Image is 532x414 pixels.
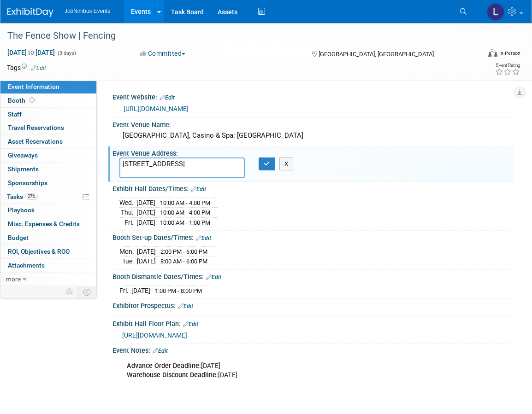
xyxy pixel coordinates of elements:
[8,220,80,227] span: Misc. Expenses & Credits
[8,97,36,104] span: Booth
[127,371,218,379] b: Warehouse Discount Deadline:
[78,286,97,298] td: Toggle Event Tabs
[136,208,155,218] td: [DATE]
[0,259,96,272] a: Attachments
[119,128,507,143] div: [GEOGRAPHIC_DATA], Casino & Spa: [GEOGRAPHIC_DATA]
[191,186,206,192] a: Edit
[183,321,198,327] a: Edit
[119,208,136,218] td: Thu.
[119,246,137,257] td: Mon.
[7,8,53,17] img: ExhibitDay
[7,193,38,200] span: Tasks
[206,274,221,280] a: Edit
[8,234,29,241] span: Budget
[57,50,76,56] span: (3 days)
[160,199,210,206] span: 10:00 AM - 4:00 PM
[4,28,470,44] div: The Fence Show | Fencing
[153,348,168,354] a: Edit
[124,105,189,112] a: [URL][DOMAIN_NAME]
[27,49,35,56] span: to
[119,217,136,227] td: Fri.
[119,198,136,208] td: Wed.
[6,275,21,283] span: more
[0,80,96,93] a: Event Information
[112,299,514,311] div: Exhibitor Prospectus:
[178,303,193,309] a: Edit
[137,257,156,266] td: [DATE]
[112,317,514,329] div: Exhibit Hall Floor Plan:
[112,182,514,194] div: Exhibit Hall Dates/Times:
[25,193,38,200] span: 27%
[136,217,155,227] td: [DATE]
[160,94,175,101] a: Edit
[120,357,433,385] div: [DATE] [DATE]
[279,157,294,170] button: X
[112,344,514,356] div: Event Notes:
[8,206,35,214] span: Playbook
[8,248,70,255] span: ROI, Objectives & ROO
[319,51,434,58] span: [GEOGRAPHIC_DATA], [GEOGRAPHIC_DATA]
[8,124,64,131] span: Travel Reservations
[0,231,96,245] a: Budget
[0,176,96,190] a: Sponsorships
[7,48,55,57] span: [DATE] [DATE]
[160,209,210,216] span: 10:00 AM - 4:00 PM
[0,108,96,121] a: Staff
[122,332,187,339] a: [URL][DOMAIN_NAME]
[112,118,514,129] div: Event Venue Name:
[196,235,211,241] a: Edit
[112,90,514,102] div: Event Website:
[137,246,156,257] td: [DATE]
[441,48,520,62] div: Event Format
[0,245,96,258] a: ROI, Objectives & ROO
[488,49,497,57] img: Format-Inperson.png
[7,63,46,72] td: Tags
[0,94,96,107] a: Booth
[127,362,201,370] b: Advance Order Deadline:
[8,83,59,90] span: Event Information
[31,65,46,71] a: Edit
[160,248,207,255] span: 2:00 PM - 6:00 PM
[8,165,39,173] span: Shipments
[0,121,96,134] a: Travel Reservations
[0,273,96,286] a: more
[0,135,96,148] a: Asset Reservations
[112,146,514,158] div: Event Venue Address:
[0,163,96,176] a: Shipments
[119,257,137,266] td: Tue.
[8,152,38,159] span: Giveaways
[0,190,96,204] a: Tasks27%
[62,286,78,298] td: Personalize Event Tab Strip
[487,3,504,21] img: Laly Matos
[131,286,150,295] td: [DATE]
[160,219,210,226] span: 10:00 AM - 1:00 PM
[499,50,520,57] div: In-Person
[8,111,22,118] span: Staff
[8,262,45,269] span: Attachments
[495,63,520,68] div: Event Rating
[8,179,47,187] span: Sponsorships
[119,286,131,295] td: Fri.
[8,138,63,145] span: Asset Reservations
[112,270,514,282] div: Booth Dismantle Dates/Times:
[136,198,155,208] td: [DATE]
[28,97,36,104] span: Booth not reserved yet
[65,8,110,14] span: JobNimbus Events
[155,287,202,294] span: 1:00 PM - 8:00 PM
[160,258,207,265] span: 8:00 AM - 6:00 PM
[0,217,96,231] a: Misc. Expenses & Credits
[112,231,514,243] div: Booth Set-up Dates/Times:
[0,204,96,217] a: Playbook
[0,149,96,162] a: Giveaways
[137,49,189,58] button: Committed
